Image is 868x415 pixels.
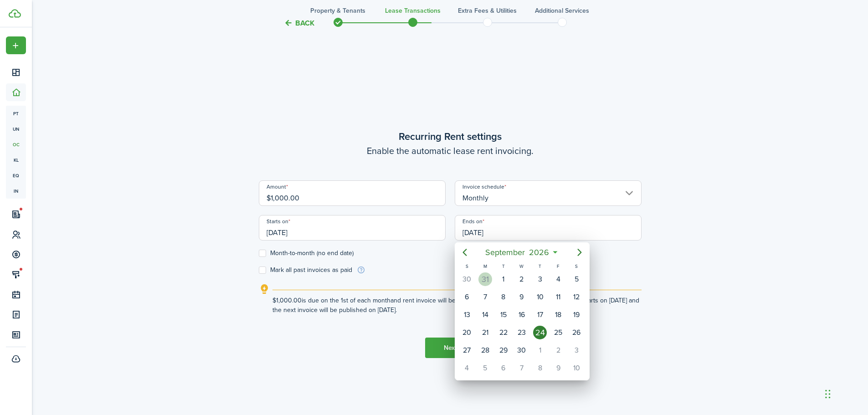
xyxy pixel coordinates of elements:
[497,343,510,357] div: Tuesday, September 29, 2026
[460,308,474,322] div: Sunday, September 13, 2026
[549,262,567,270] div: F
[533,326,547,339] div: Thursday, September 24, 2026
[460,326,474,339] div: Sunday, September 20, 2026
[478,326,492,339] div: Monday, September 21, 2026
[460,343,474,357] div: Sunday, September 27, 2026
[494,262,513,270] div: T
[570,243,589,261] mbsc-button: Next page
[531,262,549,270] div: T
[476,262,494,270] div: M
[567,262,586,270] div: S
[478,361,492,375] div: Monday, October 5, 2026
[497,272,510,286] div: Tuesday, September 1, 2026
[456,243,474,261] mbsc-button: Previous page
[497,361,510,375] div: Tuesday, October 6, 2026
[513,262,531,270] div: W
[533,308,547,322] div: Thursday, September 17, 2026
[515,361,529,375] div: Wednesday, October 7, 2026
[570,343,583,357] div: Saturday, October 3, 2026
[570,361,583,375] div: Saturday, October 10, 2026
[515,326,529,339] div: Wednesday, September 23, 2026
[533,272,547,286] div: Thursday, September 3, 2026
[527,244,551,261] span: 2026
[533,343,547,357] div: Thursday, October 1, 2026
[570,308,583,322] div: Saturday, September 19, 2026
[515,272,529,286] div: Wednesday, September 2, 2026
[497,308,510,322] div: Tuesday, September 15, 2026
[483,244,527,261] span: September
[551,326,565,339] div: Friday, September 25, 2026
[551,290,565,304] div: Friday, September 11, 2026
[551,308,565,322] div: Friday, September 18, 2026
[551,343,565,357] div: Friday, October 2, 2026
[515,343,529,357] div: Wednesday, September 30, 2026
[533,290,547,304] div: Thursday, September 10, 2026
[478,290,492,304] div: Monday, September 7, 2026
[480,244,555,261] mbsc-button: September2026
[497,326,510,339] div: Tuesday, September 22, 2026
[551,272,565,286] div: Friday, September 4, 2026
[515,290,529,304] div: Wednesday, September 9, 2026
[460,361,474,375] div: Sunday, October 4, 2026
[460,290,474,304] div: Sunday, September 6, 2026
[478,343,492,357] div: Monday, September 28, 2026
[478,308,492,322] div: Monday, September 14, 2026
[515,308,529,322] div: Wednesday, September 16, 2026
[497,290,510,304] div: Tuesday, September 8, 2026
[478,272,492,286] div: Monday, August 31, 2026
[533,361,547,375] div: Thursday, October 8, 2026
[570,290,583,304] div: Saturday, September 12, 2026
[570,326,583,339] div: Saturday, September 26, 2026
[551,361,565,375] div: Friday, October 9, 2026
[460,272,474,286] div: Sunday, August 30, 2026
[570,272,583,286] div: Saturday, September 5, 2026
[458,262,476,270] div: S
